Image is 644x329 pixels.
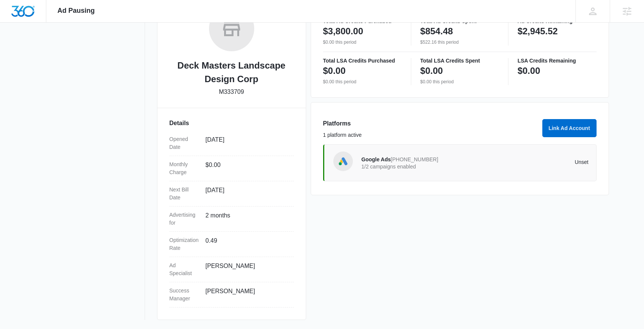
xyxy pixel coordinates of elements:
p: $0.00 this period [420,78,499,85]
dt: Optimization Rate [169,236,200,252]
p: $2,945.52 [517,25,558,37]
p: M333709 [219,87,244,96]
p: Total LSA Credits Spent [420,58,499,63]
dt: Ad Specialist [169,262,200,277]
p: Total Ad Credits Spent [420,18,499,24]
dd: [PERSON_NAME] [206,262,288,277]
p: LSA Credits Remaining [517,58,596,63]
dt: Advertising for [169,211,200,227]
p: Ad Credits Remaining [517,18,596,24]
p: $0.00 [420,65,443,77]
div: Advertising for2 months [169,207,294,232]
img: Google Ads [337,156,349,167]
p: 1/2 campaigns enabled [362,164,475,169]
dd: [PERSON_NAME] [206,287,288,303]
p: $0.00 this period [323,78,402,85]
div: Monthly Charge$0.00 [169,156,294,181]
p: Unset [475,159,589,165]
p: Total LSA Credits Purchased [323,58,402,63]
span: Google Ads [362,156,391,162]
h2: Deck Masters Landscape Design Corp [169,59,294,86]
span: Ad Pausing [58,7,95,15]
dd: $0.00 [206,161,288,176]
p: 1 platform active [323,131,538,139]
div: Opened Date[DATE] [169,131,294,156]
span: [PHONE_NUMBER] [391,156,438,162]
dt: Opened Date [169,135,200,151]
a: Google AdsGoogle Ads[PHONE_NUMBER]1/2 campaigns enabledUnset [323,144,597,181]
div: Success Manager[PERSON_NAME] [169,282,294,308]
p: $3,800.00 [323,25,363,37]
dd: [DATE] [206,186,288,202]
div: Ad Specialist[PERSON_NAME] [169,257,294,282]
dt: Next Bill Date [169,186,200,202]
dd: 2 months [206,211,288,227]
dd: 0.49 [206,236,288,252]
div: Next Bill Date[DATE] [169,181,294,207]
h3: Details [169,119,294,128]
div: Optimization Rate0.49 [169,232,294,257]
button: Link Ad Account [542,119,597,137]
p: $0.00 [517,65,540,77]
p: $854.48 [420,25,453,37]
h3: Platforms [323,119,538,128]
p: $0.00 [323,65,346,77]
dd: [DATE] [206,135,288,151]
p: $0.00 this period [323,39,402,46]
p: Total Ad Credits Purchased [323,18,402,24]
dt: Success Manager [169,287,200,303]
p: $522.16 this period [420,39,499,46]
dt: Monthly Charge [169,161,200,176]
